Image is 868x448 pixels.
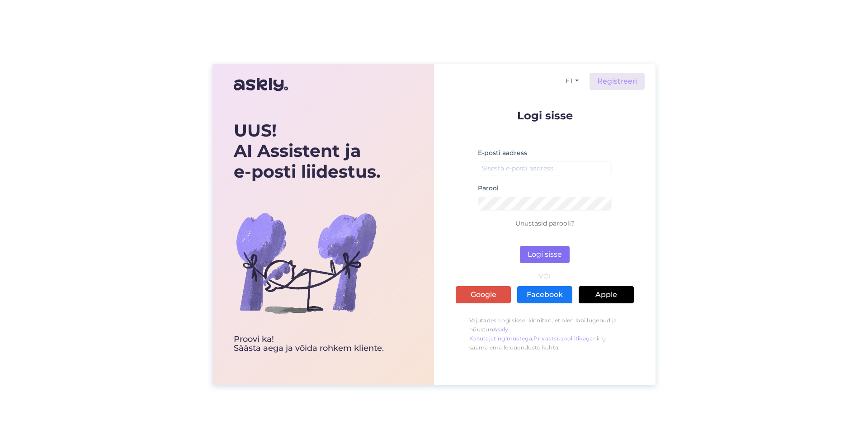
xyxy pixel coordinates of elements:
[456,110,634,121] p: Logi sisse
[517,286,572,303] a: Facebook
[234,74,288,95] img: Askly
[478,184,499,193] label: Parool
[590,73,645,90] a: Registreeri
[579,286,634,303] a: Apple
[478,148,527,158] label: E-posti aadress
[562,75,582,88] button: ET
[234,120,384,182] div: UUS! AI Assistent ja e-posti liidestus.
[515,219,575,227] a: Unustasid parooli?
[234,190,378,335] img: bg-askly
[234,335,384,353] div: Proovi ka! Säästa aega ja võida rohkem kliente.
[456,286,511,303] a: Google
[469,326,532,342] a: Askly Kasutajatingimustega
[538,273,552,279] span: VÕI
[520,246,570,263] button: Logi sisse
[478,161,612,175] input: Sisesta e-posti aadress
[456,311,634,357] p: Vajutades Logi sisse, kinnitan, et olen läbi lugenud ja nõustun , ning saama emaile uuenduste kohta.
[533,335,593,342] a: Privaatsuspoliitikaga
